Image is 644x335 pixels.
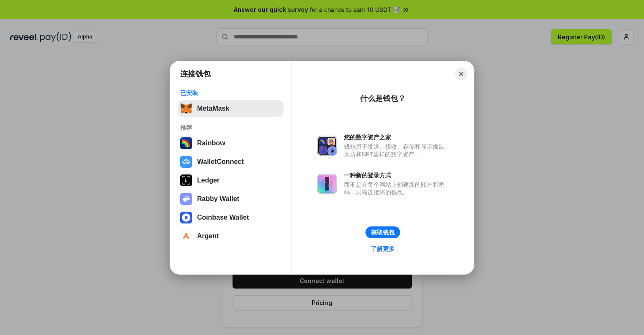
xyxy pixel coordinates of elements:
button: Close [455,68,467,80]
img: svg+xml,%3Csvg%20xmlns%3D%22http%3A%2F%2Fwww.w3.org%2F2000%2Fsvg%22%20fill%3D%22none%22%20viewBox... [317,174,337,194]
div: 推荐 [180,124,281,131]
button: Rabby Wallet [178,191,284,207]
button: Coinbase Wallet [178,209,284,226]
div: 什么是钱包？ [360,93,406,103]
img: svg+xml,%3Csvg%20xmlns%3D%22http%3A%2F%2Fwww.w3.org%2F2000%2Fsvg%22%20width%3D%2228%22%20height%3... [180,174,192,186]
img: svg+xml,%3Csvg%20fill%3D%22none%22%20height%3D%2233%22%20viewBox%3D%220%200%2035%2033%22%20width%... [180,103,192,114]
button: WalletConnect [178,153,284,170]
img: svg+xml,%3Csvg%20width%3D%22120%22%20height%3D%22120%22%20viewBox%3D%220%200%20120%20120%22%20fil... [180,137,192,149]
a: 了解更多 [366,243,400,254]
img: svg+xml,%3Csvg%20width%3D%2228%22%20height%3D%2228%22%20viewBox%3D%220%200%2028%2028%22%20fill%3D... [180,230,192,242]
div: Rabby Wallet [197,195,239,203]
div: 已安装 [180,89,281,97]
div: WalletConnect [197,158,244,166]
button: Rainbow [178,135,284,152]
div: MetaMask [197,105,229,112]
div: 获取钱包 [371,229,395,236]
h1: 连接钱包 [180,69,211,79]
div: 一种新的登录方式 [344,172,449,179]
div: Rainbow [197,139,225,147]
img: svg+xml,%3Csvg%20width%3D%2228%22%20height%3D%2228%22%20viewBox%3D%220%200%2028%2028%22%20fill%3D... [180,156,192,168]
button: MetaMask [178,100,284,117]
div: 您的数字资产之家 [344,133,449,141]
div: Coinbase Wallet [197,214,249,221]
img: svg+xml,%3Csvg%20xmlns%3D%22http%3A%2F%2Fwww.w3.org%2F2000%2Fsvg%22%20fill%3D%22none%22%20viewBox... [180,193,192,205]
div: 而不是在每个网站上创建新的账户和密码，只需连接您的钱包。 [344,181,449,196]
button: 获取钱包 [365,226,400,238]
img: svg+xml,%3Csvg%20width%3D%2228%22%20height%3D%2228%22%20viewBox%3D%220%200%2028%2028%22%20fill%3D... [180,212,192,223]
div: Ledger [197,177,219,184]
div: 钱包用于发送、接收、存储和显示像以太坊和NFT这样的数字资产。 [344,143,449,158]
div: 了解更多 [371,245,395,253]
button: Ledger [178,172,284,189]
div: Argent [197,232,219,240]
img: svg+xml,%3Csvg%20xmlns%3D%22http%3A%2F%2Fwww.w3.org%2F2000%2Fsvg%22%20fill%3D%22none%22%20viewBox... [317,136,337,156]
button: Argent [178,228,284,245]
